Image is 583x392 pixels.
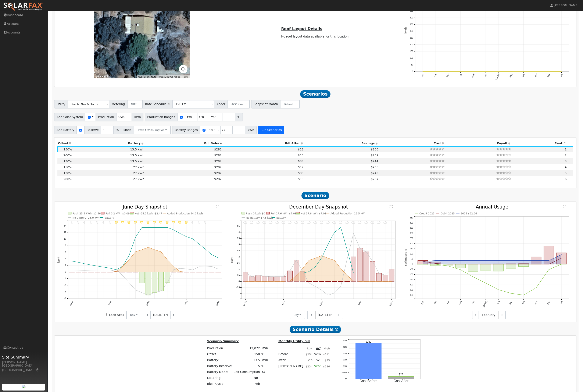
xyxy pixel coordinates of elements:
i: 12AM - Clear [71,221,73,224]
circle: onclick="" [422,71,423,72]
button: Keyboard shortcuts [138,75,156,78]
circle: onclick="" [447,71,449,72]
span: 1 [565,148,567,151]
circle: onclick="" [167,227,168,228]
span: $265 [371,165,378,169]
circle: onclick="" [295,259,297,261]
circle: onclick="" [472,71,474,72]
i: 7PM - Cloudy [364,221,368,224]
span: 200% [64,177,72,181]
text: Mar [446,73,450,78]
text: 4.5 [237,225,240,227]
text: Sep [522,73,525,78]
circle: onclick="" [334,259,335,261]
text: 4 [65,258,66,260]
circle: onclick="" [485,260,487,261]
text: Push 0 kWh $0 [246,212,265,215]
text: 10 [64,238,66,240]
span: Metering [109,100,127,108]
span: $267 [371,154,378,157]
text: 8 [65,244,66,247]
text: Added Production 12.5 kWh [330,212,366,215]
circle: onclick="" [372,260,373,262]
circle: onclick="" [327,243,329,245]
i: 11AM - Cloudy [313,221,317,224]
i: 5AM - Clear [103,221,105,224]
text: 350 [409,23,413,26]
text: No Battery -26.0 kWh [72,216,100,219]
span: 4 [565,165,567,169]
circle: onclick="" [353,233,354,234]
text: 0 [412,263,413,265]
rect: onclick="" [364,252,369,281]
circle: onclick="" [523,71,525,72]
circle: onclick="" [548,71,550,72]
span: $282 [214,177,222,181]
text: 4 [238,231,240,233]
circle: onclick="" [77,261,79,263]
span: 130% [64,171,72,175]
text: 2025 $92.66 [461,212,477,215]
a: Open this area in Google Maps (opens a new window) [95,73,109,78]
td: 27 kWh [73,170,145,176]
span: Imagery ©2025 Airbus [158,76,180,78]
circle: onclick="" [147,227,149,228]
text:  [563,205,566,208]
span: 3 [565,160,567,163]
circle: onclick="" [510,260,512,261]
text: 300 [409,232,413,234]
circle: onclick="" [141,227,143,228]
circle: onclick="" [561,263,562,265]
a: Terms (opens in new tab) [182,76,188,78]
label: Lock Axes [106,313,124,317]
circle: onclick="" [211,254,213,256]
span: $267 [371,177,378,181]
circle: onclick="" [472,260,474,261]
text: 3.5 [237,237,240,239]
text: 50 [411,64,413,66]
td: No roof layout data available for this location. [280,33,350,39]
circle: onclick="" [548,263,550,265]
text: May [471,73,475,78]
circle: onclick="" [497,260,499,261]
i: 6AM - Clear [109,221,111,224]
circle: onclick="" [365,251,367,253]
text: Aug [509,73,513,78]
i: 2AM - Clear [83,221,86,224]
span: 130% [64,160,72,163]
span: 150% [64,148,72,151]
text: 400 [409,17,413,19]
text: Added Production 44.6 kWh [167,212,203,215]
circle: onclick="" [460,263,461,265]
i: 11AM - Clear [140,221,143,224]
text:  [390,205,393,208]
span: Mode [121,126,134,134]
circle: onclick="" [71,260,73,262]
circle: onclick="" [340,227,342,228]
span: $33 [298,171,304,175]
text: 100 [409,253,413,255]
span: [PERSON_NAME] [554,4,579,7]
span: Production [96,113,116,121]
circle: onclick="" [321,257,323,259]
text: 350 [409,227,413,229]
i: 3AM - Clear [90,221,92,224]
circle: onclick="" [359,247,361,249]
text: Net 17.6 kWh $7.08 [301,212,326,215]
circle: onclick="" [135,251,136,253]
i: 4PM - Clear [172,221,175,224]
circle: onclick="" [160,227,162,228]
circle: onclick="" [535,71,537,72]
text: Feb [433,73,437,78]
i: 5PM - Clear [179,221,181,224]
circle: onclick="" [160,251,162,253]
circle: onclick="" [434,263,436,265]
span: Add Solar System [54,113,86,121]
circle: onclick="" [485,71,487,72]
text: Nov [547,73,551,78]
td: 27 kWh [73,164,145,170]
text: June Day Snapshot [122,204,167,210]
circle: onclick="" [447,260,449,261]
text: 3 [238,243,240,246]
img: retrieve [22,385,25,388]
